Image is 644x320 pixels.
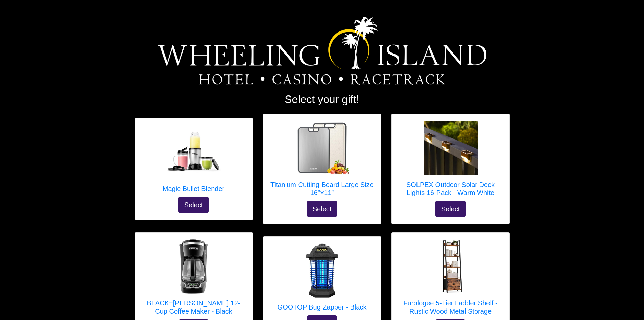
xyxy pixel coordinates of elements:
h5: SOLPEX Outdoor Solar Deck Lights 16-Pack - Warm White [399,180,503,197]
button: Select [178,197,209,213]
a: Magic Bullet Blender Magic Bullet Blender [163,125,224,197]
img: Furologee 5-Tier Ladder Shelf - Rustic Wood Metal Storage [424,239,478,294]
button: Select [307,201,337,217]
img: Logo [158,17,486,85]
h5: Magic Bullet Blender [163,185,224,193]
button: Select [435,201,466,217]
h2: Select your gift! [135,93,510,106]
a: Furologee 5-Tier Ladder Shelf - Rustic Wood Metal Storage Furologee 5-Tier Ladder Shelf - Rustic ... [399,239,503,319]
h5: Furologee 5-Tier Ladder Shelf - Rustic Wood Metal Storage [399,299,503,315]
img: SOLPEX Outdoor Solar Deck Lights 16-Pack - Warm White [424,121,478,175]
a: Titanium Cutting Board Large Size 16”×11” Titanium Cutting Board Large Size 16”×11” [270,121,374,201]
img: GOOTOP Bug Zapper - Black [295,243,349,298]
h5: GOOTOP Bug Zapper - Black [278,303,367,311]
img: BLACK+DECKER 12-Cup Coffee Maker - Black [167,239,221,294]
a: SOLPEX Outdoor Solar Deck Lights 16-Pack - Warm White SOLPEX Outdoor Solar Deck Lights 16-Pack - ... [399,121,503,201]
a: BLACK+DECKER 12-Cup Coffee Maker - Black BLACK+[PERSON_NAME] 12-Cup Coffee Maker - Black [142,239,246,319]
h5: Titanium Cutting Board Large Size 16”×11” [270,180,374,197]
h5: BLACK+[PERSON_NAME] 12-Cup Coffee Maker - Black [142,299,246,315]
img: Titanium Cutting Board Large Size 16”×11” [295,121,349,175]
img: Magic Bullet Blender [167,125,221,179]
a: GOOTOP Bug Zapper - Black GOOTOP Bug Zapper - Black [278,243,367,315]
